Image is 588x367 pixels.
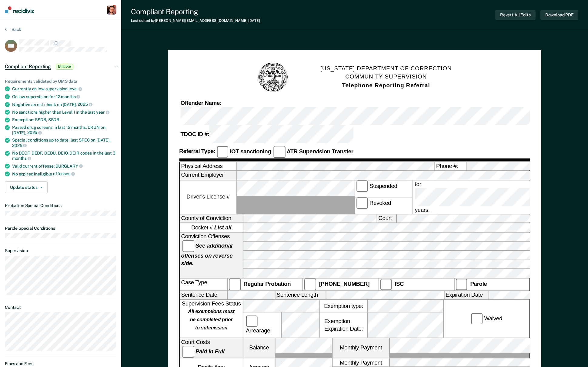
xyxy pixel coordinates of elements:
[456,279,467,290] input: Parole
[248,18,260,23] span: [DATE]
[355,180,412,197] label: Suspended
[377,214,396,223] label: Court
[470,281,487,287] strong: Parole
[5,79,116,84] div: Requirements validated by OMS data
[356,180,368,192] input: Suspended
[68,86,82,91] span: level
[444,291,488,299] label: Expiration Date
[246,315,258,327] input: Arrearage
[12,156,31,161] span: months
[217,146,229,158] input: IOT sanctioning
[435,162,466,171] label: Phone #:
[55,164,83,168] span: BURGLARY
[495,10,536,20] button: Revert All Edits
[180,100,221,106] strong: Offender Name:
[332,338,389,357] label: Monthly Payment
[5,6,34,13] img: Recidiviz
[131,7,260,16] div: Compliant Reporting
[414,180,560,214] label: for years.
[12,151,116,161] div: No DECF, DEDF, DEDU, DEIO, DEIR codes in the last 3
[415,188,559,206] input: for years.
[276,291,326,299] label: Sentence Length
[342,82,430,88] strong: Telephone Reporting Referral
[12,117,116,122] div: Exemption: SSDB,
[188,309,235,331] strong: All exemptions must be completed prior to submission
[471,313,483,325] input: Waived
[320,300,367,312] label: Exemption type:
[180,279,227,290] div: Case Type
[355,197,412,214] label: Revoked
[305,279,316,290] input: [PHONE_NUMBER]
[320,65,452,90] h1: [US_STATE] DEPARTMENT OF CORRECTION COMMUNITY SUPERVISION
[5,181,48,193] button: Update status
[5,64,51,70] span: Compliant Reporting
[78,102,92,107] span: 2025
[319,281,369,287] strong: [PHONE_NUMBER]
[56,64,73,70] span: Eligible
[180,162,236,171] label: Physical Address
[274,146,286,158] input: ATR Supervision Transfer
[12,125,116,135] div: Passed drug screens in last 12 months: DRUN on [DATE],
[470,313,503,325] label: Waived
[180,131,209,138] strong: TDOC ID #:
[53,171,75,176] span: offenses
[12,143,27,148] span: 2025
[12,138,116,148] div: Special conditions up to date, last SPEC on [DATE],
[287,148,353,155] strong: ATR Supervision Transfer
[5,248,116,253] dt: Supervision
[320,312,367,338] div: Exemption Expiration Date:
[230,148,271,155] strong: IOT sanctioning
[5,203,116,208] dt: Probation Special Conditions
[195,348,225,355] strong: Paid in Full
[12,94,116,99] div: On low supervision for 12
[191,224,231,232] span: Docket #
[229,279,241,290] input: Regular Probation
[180,291,227,299] label: Sentence Date
[257,62,289,93] img: TN Seal
[180,180,236,214] label: Driver’s License #
[180,338,242,357] div: Court Costs
[540,10,578,20] button: Download PDF
[27,130,42,135] span: 2025
[5,226,116,231] dt: Parole Special Conditions
[182,240,194,252] input: See additional offenses on reverse side.
[5,305,116,310] dt: Contact
[182,346,194,358] input: Paid in Full
[180,300,242,338] div: Supervision Fees Status
[180,171,236,180] label: Current Employer
[180,214,242,223] label: County of Conviction
[181,242,233,266] strong: See additional offenses on reverse side.
[356,197,368,209] input: Revoked
[380,279,392,290] input: ISC
[180,233,242,278] div: Conviction Offenses
[131,18,260,23] div: Last edited by [PERSON_NAME][EMAIL_ADDRESS][DOMAIN_NAME]
[5,361,116,366] dt: Fines and Fees
[96,110,109,115] span: year
[179,148,215,155] strong: Referral Type:
[243,338,275,357] label: Balance
[245,315,280,335] label: Arrearage
[61,94,80,99] span: months
[12,102,116,107] div: Negative arrest check on [DATE],
[332,358,389,367] label: Monthly Payment
[12,163,116,169] div: Valid current offense:
[395,281,404,287] strong: ISC
[243,281,291,287] strong: Regular Probation
[214,225,231,231] strong: List all
[48,117,59,122] span: SSDB
[5,27,21,32] button: Back
[12,171,116,177] div: No expired ineligible
[12,86,116,92] div: Currently on low supervision
[12,109,116,115] div: No sanctions higher than Level 1 in the last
